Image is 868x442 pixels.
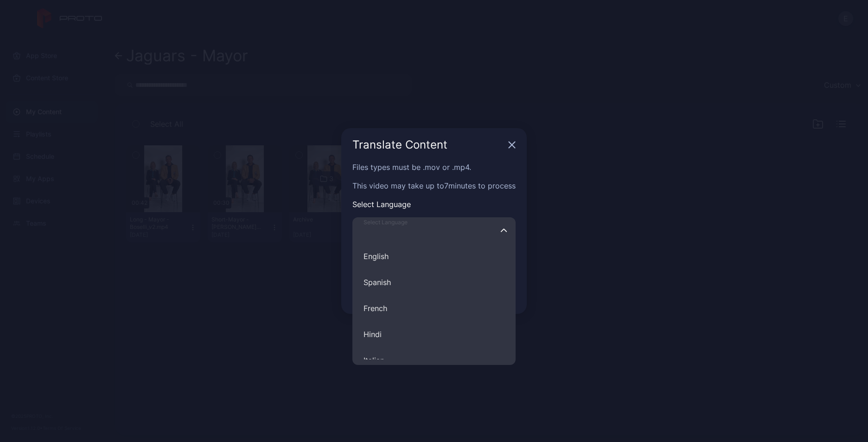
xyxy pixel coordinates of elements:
[352,347,516,373] button: Select LanguageEnglishSpanishFrenchHindi
[352,295,516,321] button: Select LanguageEnglishSpanishHindiItalian
[352,180,516,191] p: This video may take up to 7 minutes to process
[352,162,516,173] p: Files types must be .mov or .mp4.
[352,199,516,210] p: Select Language
[352,217,516,243] input: Select LanguageEnglishSpanishFrenchHindiItalian
[352,243,516,269] button: Select LanguageSpanishFrenchHindiItalian
[352,269,516,295] button: Select LanguageEnglishFrenchHindiItalian
[352,139,504,150] div: Translate Content
[352,321,516,347] button: Select LanguageEnglishSpanishFrenchItalian
[500,217,507,243] button: Select LanguageEnglishSpanishFrenchHindiItalian
[364,219,408,226] span: Select Language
